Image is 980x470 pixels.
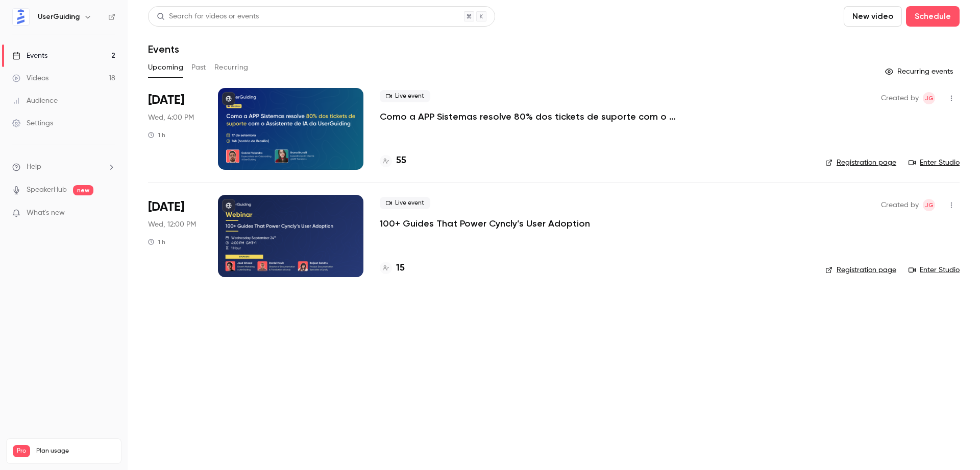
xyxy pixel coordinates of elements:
span: Joud Ghazal [923,199,935,211]
span: Wed, 4:00 PM [148,113,194,123]
a: 55 [380,154,406,168]
span: [DATE] [148,199,184,215]
button: Recurring [214,59,249,76]
iframe: Noticeable Trigger [103,209,115,218]
a: 15 [380,261,405,275]
div: Settings [12,118,53,128]
span: new [73,185,93,195]
button: Recurring events [880,63,960,80]
button: Upcoming [148,59,183,76]
h6: UserGuiding [38,12,80,22]
span: Joud Ghazal [923,92,935,104]
div: 1 h [148,131,165,139]
span: Plan usage [36,447,115,455]
span: JG [925,199,934,211]
span: [DATE] [148,92,184,108]
div: Videos [12,73,48,83]
div: Sep 17 Wed, 4:00 PM (America/Sao Paulo) [148,88,202,170]
a: Enter Studio [909,158,960,168]
div: Sep 24 Wed, 4:00 PM (Europe/London) [148,195,202,277]
div: 1 h [148,238,165,246]
span: Wed, 12:00 PM [148,219,196,230]
span: What's new [27,208,65,218]
button: Schedule [906,6,960,27]
div: Search for videos or events [157,11,259,22]
span: Pro [13,445,30,457]
li: help-dropdown-opener [12,162,115,172]
div: Events [12,51,47,61]
a: SpeakerHub [27,185,67,195]
img: UserGuiding [13,9,29,25]
span: Live event [380,90,430,102]
h1: Events [148,43,179,55]
span: Help [27,162,41,172]
span: JG [925,92,934,104]
span: Created by [881,199,919,211]
a: Como a APP Sistemas resolve 80% dos tickets de suporte com o Assistente de IA da UserGuiding [380,110,686,123]
a: Registration page [825,265,896,275]
span: Live event [380,197,430,209]
div: Audience [12,96,58,106]
span: Created by [881,92,919,104]
button: New video [844,6,902,27]
h4: 15 [396,261,405,275]
a: 100+ Guides That Power Cyncly’s User Adoption [380,217,590,230]
h4: 55 [396,154,406,168]
a: Enter Studio [909,265,960,275]
button: Past [191,59,206,76]
a: Registration page [825,158,896,168]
